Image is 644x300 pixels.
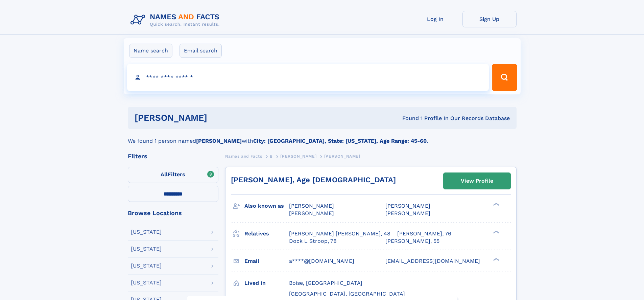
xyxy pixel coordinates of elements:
[324,154,360,159] span: [PERSON_NAME]
[244,277,289,289] h3: Lived in
[289,203,334,209] span: [PERSON_NAME]
[131,246,162,252] div: [US_STATE]
[131,229,162,235] div: [US_STATE]
[385,237,439,245] a: [PERSON_NAME], 55
[128,153,218,159] div: Filters
[270,152,273,160] a: B
[231,176,396,184] a: [PERSON_NAME], Age [DEMOGRAPHIC_DATA]
[270,154,273,159] span: B
[127,64,489,91] input: search input
[128,210,218,216] div: Browse Locations
[461,173,493,189] div: View Profile
[492,257,500,261] div: ❯
[305,115,510,122] div: Found 1 Profile In Our Records Database
[280,152,316,160] a: [PERSON_NAME]
[280,154,316,159] span: [PERSON_NAME]
[244,255,289,267] h3: Email
[135,114,305,122] h1: [PERSON_NAME]
[492,202,500,207] div: ❯
[289,230,390,237] a: [PERSON_NAME] [PERSON_NAME], 48
[385,258,480,264] span: [EMAIL_ADDRESS][DOMAIN_NAME]
[289,210,334,216] span: [PERSON_NAME]
[289,237,337,245] a: Dock L Stroop, 78
[253,138,427,144] b: City: [GEOGRAPHIC_DATA], State: [US_STATE], Age Range: 45-60
[225,152,262,160] a: Names and Facts
[385,203,430,209] span: [PERSON_NAME]
[131,263,162,269] div: [US_STATE]
[289,291,405,297] span: [GEOGRAPHIC_DATA], [GEOGRAPHIC_DATA]
[161,171,168,178] span: All
[131,280,162,285] div: [US_STATE]
[444,173,510,189] a: View Profile
[289,280,362,286] span: Boise, [GEOGRAPHIC_DATA]
[397,230,451,237] a: [PERSON_NAME], 76
[492,64,517,91] button: Search Button
[408,11,462,27] a: Log In
[128,129,517,145] div: We found 1 person named with .
[244,200,289,212] h3: Also known as
[492,230,500,234] div: ❯
[462,11,517,27] a: Sign Up
[128,11,225,29] img: Logo Names and Facts
[128,167,218,183] label: Filters
[385,210,430,216] span: [PERSON_NAME]
[244,228,289,239] h3: Relatives
[180,44,222,58] label: Email search
[196,138,242,144] b: [PERSON_NAME]
[129,44,172,58] label: Name search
